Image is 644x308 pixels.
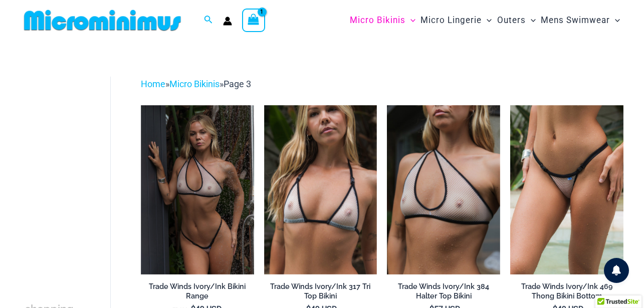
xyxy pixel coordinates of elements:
[482,8,492,33] span: Menu Toggle
[420,8,482,33] span: Micro Lingerie
[497,8,526,33] span: Outers
[242,9,265,32] a: View Shopping Cart, 1 items
[141,79,251,89] span: » »
[510,282,623,304] a: Trade Winds Ivory/Ink 469 Thong Bikini Bottom
[387,105,500,275] a: Trade Winds IvoryInk 384 Top 01Trade Winds IvoryInk 384 Top 469 Thong 03Trade Winds IvoryInk 384 ...
[20,9,185,32] img: MM SHOP LOGO FLAT
[141,105,254,275] img: Trade Winds IvoryInk 384 Top 453 Micro 04
[387,282,500,304] a: Trade Winds Ivory/Ink 384 Halter Top Bikini
[264,282,377,304] a: Trade Winds Ivory/Ink 317 Tri Top Bikini
[141,105,254,275] a: Trade Winds IvoryInk 384 Top 453 Micro 04Trade Winds IvoryInk 384 Top 469 Thong 03Trade Winds Ivo...
[347,5,418,36] a: Micro BikinisMenu ToggleMenu Toggle
[346,4,624,37] nav: Site Navigation
[204,14,213,27] a: Search icon link
[264,105,377,275] img: Trade Winds IvoryInk 317 Top 01
[141,79,165,89] a: Home
[510,105,623,275] a: Trade Winds IvoryInk 469 Thong 01Trade Winds IvoryInk 469 Thong 01Trade Winds IvoryInk 469 Thong 01
[610,8,620,33] span: Menu Toggle
[169,79,220,89] a: Micro Bikinis
[510,282,623,300] h2: Trade Winds Ivory/Ink 469 Thong Bikini Bottom
[405,8,415,33] span: Menu Toggle
[387,282,500,300] h2: Trade Winds Ivory/Ink 384 Halter Top Bikini
[541,8,610,33] span: Mens Swimwear
[224,79,251,89] span: Page 3
[526,8,536,33] span: Menu Toggle
[538,5,622,36] a: Mens SwimwearMenu ToggleMenu Toggle
[141,282,254,304] a: Trade Winds Ivory/Ink Bikini Range
[387,105,500,275] img: Trade Winds IvoryInk 384 Top 01
[264,105,377,275] a: Trade Winds IvoryInk 317 Top 01Trade Winds IvoryInk 317 Top 469 Thong 03Trade Winds IvoryInk 317 ...
[510,105,623,275] img: Trade Winds IvoryInk 469 Thong 01
[25,69,115,269] iframe: TrustedSite Certified
[418,5,494,36] a: Micro LingerieMenu ToggleMenu Toggle
[141,282,254,300] h2: Trade Winds Ivory/Ink Bikini Range
[350,8,405,33] span: Micro Bikinis
[223,17,232,26] a: Account icon link
[264,282,377,300] h2: Trade Winds Ivory/Ink 317 Tri Top Bikini
[495,5,538,36] a: OutersMenu ToggleMenu Toggle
